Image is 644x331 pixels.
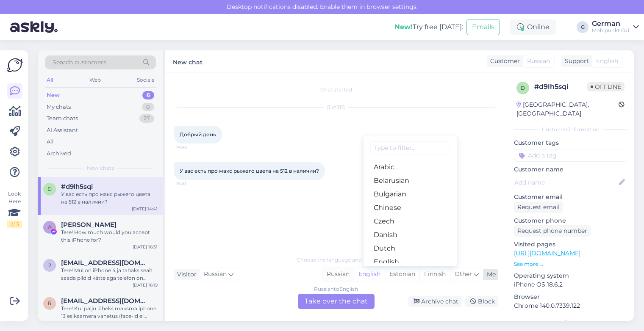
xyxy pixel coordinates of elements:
p: Customer email [514,193,627,201]
div: AI Assistant [47,126,78,135]
span: 14:41 [176,180,208,187]
img: Askly Logo [7,57,23,73]
span: 2 [48,262,51,268]
label: New chat [173,55,203,67]
span: Russian [204,270,227,279]
span: У вас есть про макс рыжего цвета на 512 в наличии? [180,168,319,174]
a: Danish [364,228,457,242]
a: GermanMobipunkt OÜ [592,20,639,34]
div: Support [561,57,589,66]
div: All [47,138,54,146]
div: Choose the language and reply [174,256,498,264]
a: Belarusian [364,174,457,188]
div: Socials [135,74,156,86]
div: Online [510,19,556,35]
div: Tere! How much would you accept this iPhone for? [61,229,158,244]
div: [DATE] [174,104,498,111]
div: Archive chat [408,296,462,307]
div: My chats [47,103,71,111]
div: Tere! Kui palju läheks maksma iphone 13 esikaamera vahetus (face-id ei tööta ka) [61,305,158,320]
div: Extra [514,319,627,326]
p: iPhone OS 18.6.2 [514,280,627,289]
div: Russian to English [314,285,358,293]
div: 0 [142,103,154,111]
div: Chat started [174,86,498,94]
a: Dutch [364,242,457,255]
div: Finnish [419,268,450,281]
span: R [48,300,52,306]
div: [DATE] 23:26 [131,320,158,326]
span: A [48,224,52,230]
div: Customer [487,57,520,66]
input: Add a tag [514,149,627,162]
p: Visited pages [514,240,627,249]
div: 27 [139,114,154,123]
a: Arabic [364,160,457,174]
div: [DATE] 14:41 [132,206,158,212]
span: 21estbros@gmail.com [61,259,149,267]
span: Добрый день [180,131,216,138]
div: English [354,268,385,281]
div: Web [88,74,103,86]
button: Emails [466,19,500,35]
div: [DATE] 16:19 [133,282,158,288]
p: Customer name [514,165,627,174]
input: Type to filter... [370,141,450,154]
div: Estonian [385,268,419,281]
p: Customer phone [514,216,627,225]
div: German [592,20,630,27]
div: New [47,91,60,99]
a: Czech [364,215,457,228]
div: Try free [DATE]: [394,22,463,32]
div: Russian [322,268,354,281]
div: Request email [514,201,563,213]
div: Archived [47,149,71,158]
span: d [521,85,525,91]
div: # d9lh5sqi [534,82,587,92]
div: Customer information [514,126,627,133]
span: #d9lh5sqi [61,183,93,190]
span: Russian [527,57,550,66]
span: Raidonpeenoja@gmail.com [61,297,149,305]
span: 14:40 [176,144,208,150]
span: English [596,57,618,66]
span: New chats [87,164,114,172]
div: Tere! Mul on iPhone 4 ja tahaks sealt saada pildid kätte aga telefon on [PERSON_NAME] [PHONE_NUMB... [61,267,158,282]
div: Look Here [7,190,22,228]
p: See more ... [514,260,627,268]
b: New! [394,23,413,31]
div: G [577,21,588,33]
span: Search customers [53,58,106,67]
div: Take over the chat [298,294,375,309]
p: Customer tags [514,138,627,147]
div: [GEOGRAPHIC_DATA], [GEOGRAPHIC_DATA] [516,100,619,118]
div: У вас есть про макс рыжего цвета на 512 в наличии? [61,190,158,206]
input: Add name [514,178,617,187]
div: Request phone number [514,225,591,237]
div: 6 [142,91,154,99]
a: Bulgarian [364,188,457,201]
div: Me [483,270,496,279]
div: Mobipunkt OÜ [592,27,630,34]
span: Offline [587,82,625,91]
div: 2 / 3 [7,221,22,228]
p: Browser [514,292,627,301]
div: All [45,74,55,86]
p: Chrome 140.0.7339.122 [514,301,627,310]
div: Block [465,296,498,307]
span: Other [455,270,472,278]
a: [URL][DOMAIN_NAME] [514,249,580,257]
div: Visitor [174,270,197,279]
a: English [364,255,457,269]
a: Chinese [364,201,457,215]
p: Operating system [514,271,627,280]
div: [DATE] 16:31 [133,244,158,250]
div: Team chats [47,114,78,123]
span: d [47,186,52,192]
span: Aida Idimova [61,221,117,229]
